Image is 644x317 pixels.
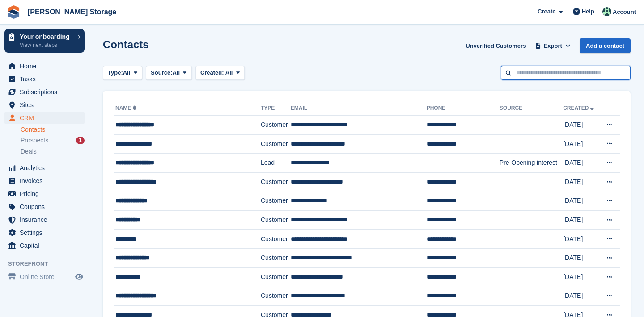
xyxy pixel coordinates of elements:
[563,172,599,192] td: [DATE]
[4,29,85,53] a: Your onboarding View next steps
[563,134,599,154] td: [DATE]
[173,68,180,77] span: All
[195,66,245,80] button: Created: All
[20,162,73,174] span: Analytics
[20,33,73,40] p: Your onboarding
[21,136,48,145] span: Prospects
[563,116,599,135] td: [DATE]
[261,211,291,230] td: Customer
[4,226,85,239] a: menu
[4,200,85,213] a: menu
[533,38,572,53] button: Export
[24,4,120,19] a: [PERSON_NAME] Storage
[261,101,291,116] th: Type
[4,239,85,252] a: menu
[261,154,291,173] td: Lead
[582,7,594,16] span: Help
[4,213,85,226] a: menu
[146,66,192,80] button: Source: All
[563,105,596,111] a: Created
[8,259,89,268] span: Storefront
[20,99,73,111] span: Sites
[151,68,172,77] span: Source:
[115,105,138,111] a: Name
[544,42,562,50] span: Export
[4,73,85,85] a: menu
[261,172,291,192] td: Customer
[613,8,636,17] span: Account
[4,99,85,111] a: menu
[563,249,599,268] td: [DATE]
[200,69,224,76] span: Created:
[20,271,73,283] span: Online Store
[261,134,291,154] td: Customer
[20,60,73,72] span: Home
[563,211,599,230] td: [DATE]
[20,41,73,49] p: View next steps
[261,287,291,306] td: Customer
[291,101,427,116] th: Email
[21,147,37,156] span: Deals
[538,7,555,16] span: Create
[20,200,73,213] span: Coupons
[108,68,123,77] span: Type:
[20,73,73,85] span: Tasks
[20,175,73,187] span: Invoices
[563,229,599,249] td: [DATE]
[20,112,73,124] span: CRM
[225,69,233,76] span: All
[103,38,149,50] h1: Contacts
[74,271,85,282] a: Preview store
[4,60,85,72] a: menu
[4,175,85,187] a: menu
[103,66,142,80] button: Type: All
[261,249,291,268] td: Customer
[20,226,73,239] span: Settings
[563,287,599,306] td: [DATE]
[563,192,599,211] td: [DATE]
[563,154,599,173] td: [DATE]
[20,86,73,98] span: Subscriptions
[580,38,631,53] a: Add a contact
[20,213,73,226] span: Insurance
[21,147,85,156] a: Deals
[4,112,85,124] a: menu
[500,154,563,173] td: Pre-Opening interest
[500,101,563,116] th: Source
[21,125,85,134] a: Contacts
[20,188,73,200] span: Pricing
[123,68,131,77] span: All
[563,267,599,287] td: [DATE]
[4,271,85,283] a: menu
[20,239,73,252] span: Capital
[4,188,85,200] a: menu
[462,38,530,53] a: Unverified Customers
[261,229,291,249] td: Customer
[4,162,85,174] a: menu
[427,101,500,116] th: Phone
[76,137,85,144] div: 1
[602,7,611,16] img: Nicholas Pain
[21,136,85,145] a: Prospects 1
[261,192,291,211] td: Customer
[4,86,85,98] a: menu
[261,116,291,135] td: Customer
[7,5,21,19] img: stora-icon-8386f47178a22dfd0bd8f6a31ec36ba5ce8667c1dd55bd0f319d3a0aa187defe.svg
[261,267,291,287] td: Customer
